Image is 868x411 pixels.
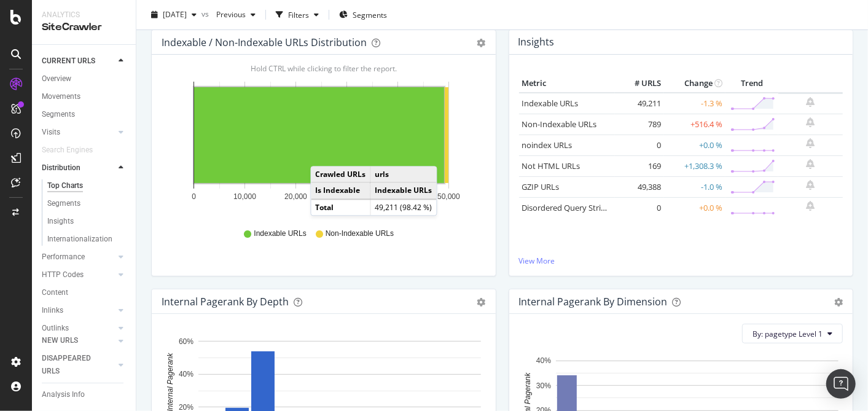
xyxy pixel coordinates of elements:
[725,74,778,93] th: Trend
[664,93,725,114] td: -1.3 %
[179,337,194,346] text: 60%
[615,93,664,114] td: 49,211
[615,197,664,218] td: 0
[47,233,112,246] div: Internationalization
[42,334,78,347] div: NEW URLS
[42,322,69,335] div: Outlinks
[47,197,80,210] div: Segments
[146,5,201,25] button: [DATE]
[522,139,573,151] a: noindex URLs
[311,182,371,199] td: Is Indexable
[288,9,309,20] div: Filters
[536,382,550,390] text: 30%
[42,126,115,139] a: Visits
[42,268,84,281] div: HTTP Codes
[47,179,83,192] div: Top Charts
[162,296,289,308] div: Internal Pagerank by Depth
[522,202,659,213] a: Disordered Query Strings (duplicates)
[42,55,95,68] div: CURRENT URLS
[42,304,115,317] a: Inlinks
[42,90,80,103] div: Movements
[522,160,581,171] a: Not HTML URLs
[664,197,725,218] td: +0.0 %
[826,369,856,399] div: Open Intercom Messenger
[192,192,196,201] text: 0
[742,324,843,343] button: By: pagetype Level 1
[179,370,194,379] text: 40%
[536,357,550,366] text: 40%
[163,9,187,20] span: 2025 Oct. 2nd
[42,388,85,401] div: Analysis Info
[47,197,127,210] a: Segments
[42,388,127,401] a: Analysis Info
[42,20,126,34] div: SiteCrawler
[42,108,75,121] div: Segments
[615,176,664,197] td: 49,388
[807,97,815,107] div: bell-plus
[522,98,579,109] a: Indexable URLs
[518,34,555,50] h4: Insights
[807,159,815,169] div: bell-plus
[615,135,664,155] td: 0
[254,229,306,239] span: Indexable URLs
[519,74,616,93] th: Metric
[334,5,392,25] button: Segments
[664,176,725,197] td: -1.0 %
[42,90,127,103] a: Movements
[201,8,211,18] span: vs
[42,72,127,85] a: Overview
[664,135,725,155] td: +0.0 %
[42,334,115,347] a: NEW URLS
[42,108,127,121] a: Segments
[477,39,486,47] div: gear
[42,126,60,139] div: Visits
[42,268,115,281] a: HTTP Codes
[42,251,85,264] div: Performance
[42,55,115,68] a: CURRENT URLS
[42,322,115,335] a: Outlinks
[42,304,63,317] div: Inlinks
[311,167,371,183] td: Crawled URLs
[42,144,105,157] a: Search Engines
[284,192,307,201] text: 20,000
[42,162,115,174] a: Distribution
[47,179,127,192] a: Top Charts
[162,74,481,217] svg: A chart.
[233,192,256,201] text: 10,000
[162,36,367,49] div: Indexable / Non-Indexable URLs Distribution
[519,296,668,308] div: Internal Pagerank By Dimension
[211,9,246,20] span: Previous
[370,167,437,183] td: urls
[326,229,394,239] span: Non-Indexable URLs
[807,180,815,190] div: bell-plus
[42,286,68,299] div: Content
[664,155,725,176] td: +1,308.3 %
[615,155,664,176] td: 169
[42,162,80,174] div: Distribution
[42,286,127,299] a: Content
[353,9,387,20] span: Segments
[42,352,104,378] div: DISAPPEARED URLS
[664,114,725,135] td: +516.4 %
[42,144,93,157] div: Search Engines
[47,215,74,228] div: Insights
[615,74,664,93] th: # URLS
[807,117,815,127] div: bell-plus
[519,256,843,266] a: View More
[437,192,460,201] text: 50,000
[834,298,843,307] div: gear
[311,199,371,215] td: Total
[370,182,437,199] td: Indexable URLs
[47,233,127,246] a: Internationalization
[42,72,71,85] div: Overview
[42,251,115,264] a: Performance
[753,329,823,339] span: By: pagetype Level 1
[522,119,597,130] a: Non-Indexable URLs
[807,201,815,211] div: bell-plus
[615,114,664,135] td: 789
[370,199,437,215] td: 49,211 (98.42 %)
[271,5,324,25] button: Filters
[42,10,126,20] div: Analytics
[807,138,815,148] div: bell-plus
